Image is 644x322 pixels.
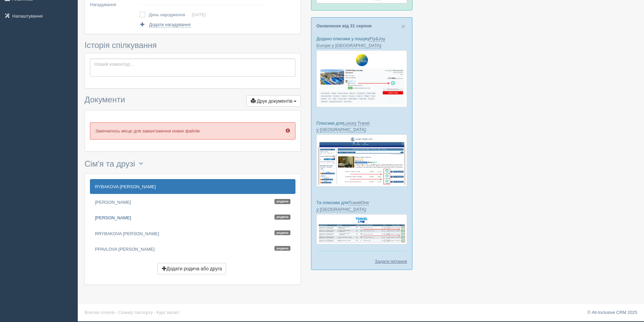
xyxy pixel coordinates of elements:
[316,134,407,187] img: luxury-travel-%D0%BF%D0%BE%D0%B4%D0%B1%D0%BE%D1%80%D0%BA%D0%B0-%D1%81%D1%80%D0%BC-%D0%B4%D0%BB%D1...
[90,242,295,256] a: PPAVLOVA [PERSON_NAME]Родина
[401,22,405,30] span: ×
[316,214,407,244] img: travel-one-%D0%BF%D1%96%D0%B4%D0%B1%D1%96%D1%80%D0%BA%D0%B0-%D1%81%D1%80%D0%BC-%D0%B4%D0%BB%D1%8F...
[257,98,292,104] span: Друк документів
[192,12,206,17] a: [DATE]
[149,22,191,27] span: Додати нагадування
[149,10,192,20] td: День народження
[85,310,115,315] a: Візитки готелів
[246,95,301,107] button: Друк документів
[316,50,407,107] img: fly-joy-de-proposal-crm-for-travel-agency.png
[85,41,301,50] h3: Історія спілкування
[118,310,153,315] a: Сканер паспорту
[316,36,385,48] a: Fly&Joy Europe у [GEOGRAPHIC_DATA]
[375,258,407,265] a: Задати питання
[90,210,295,225] a: [PERSON_NAME]Родина
[158,263,226,274] button: Додати родича або друга
[85,95,301,107] h3: Документи
[90,122,295,140] p: Закінчилось місце для завантаження нових файлів
[275,246,290,251] span: Родина
[316,35,407,48] p: Додано плюсики у пошуку :
[90,226,295,241] a: RRYBAKOVA [PERSON_NAME]Родина
[85,158,301,170] h3: Сім'я та друзі
[90,179,295,194] a: RYBAKOVA [PERSON_NAME]
[316,200,369,212] a: TravelOne у [GEOGRAPHIC_DATA]
[275,199,290,204] span: Родина
[587,310,637,315] a: © All-Inclusive CRM 2025
[316,121,369,132] a: Luxury Travel у [GEOGRAPHIC_DATA]
[316,199,407,212] p: Та плюсики для :
[275,230,290,236] span: Родина
[90,195,295,209] a: [PERSON_NAME]Родина
[275,215,290,220] span: Родина
[316,120,407,133] p: Плюсики для :
[116,310,117,315] span: ·
[316,23,372,28] a: Оновлення від 31 серпня
[401,23,405,30] button: Close
[139,21,190,28] a: Додати нагадування
[157,310,180,315] a: Курс валют
[154,310,156,315] span: ·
